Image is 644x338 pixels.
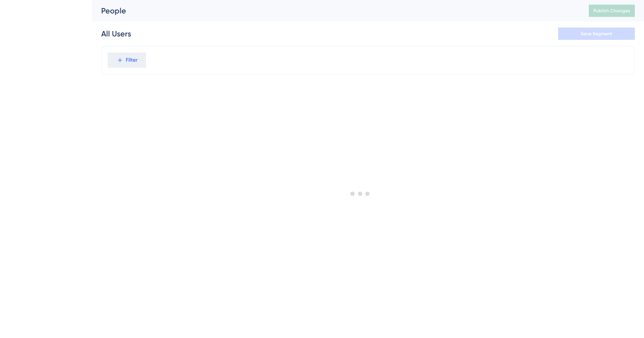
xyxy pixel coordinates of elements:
[581,31,612,37] span: Save Segment
[101,5,570,16] div: People
[101,28,131,39] div: All Users
[589,5,635,17] button: Publish Changes
[593,8,630,14] span: Publish Changes
[558,28,635,40] button: Save Segment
